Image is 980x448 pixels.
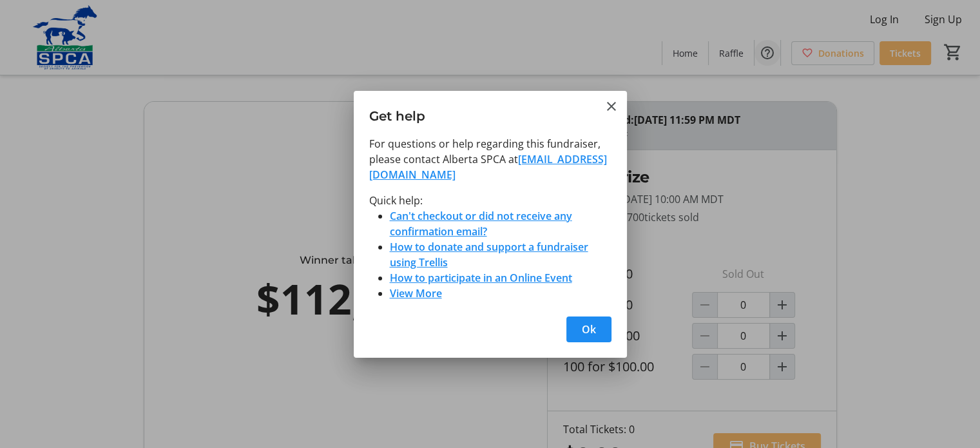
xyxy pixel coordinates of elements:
a: [EMAIL_ADDRESS][DOMAIN_NAME] [369,152,607,182]
a: How to participate in an Online Event [390,271,572,285]
h3: Get help [354,91,627,135]
p: For questions or help regarding this fundraiser, please contact Alberta SPCA at [369,136,611,182]
button: Close [604,99,619,114]
a: How to donate and support a fundraiser using Trellis [390,240,588,269]
a: View More [390,286,442,300]
button: Ok [566,317,611,342]
span: Ok [582,322,596,337]
a: Can't checkout or did not receive any confirmation email? [390,209,572,239]
p: Quick help: [369,193,611,208]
